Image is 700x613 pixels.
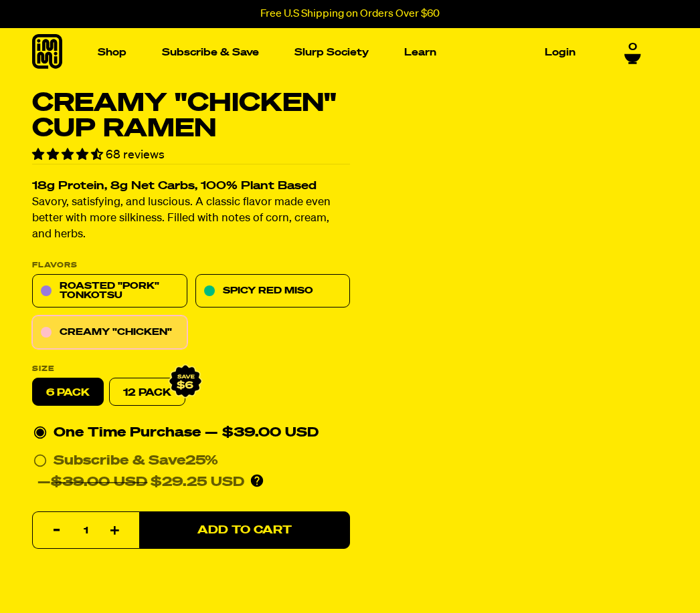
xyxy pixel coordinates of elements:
h2: 18g Protein, 8g Net Carbs, 100% Plant Based [32,181,350,193]
h1: Creamy "Chicken" Cup Ramen [32,91,350,142]
a: Login [539,42,581,63]
p: Flavors [32,262,350,269]
span: 68 reviews [106,149,165,161]
span: 25% [185,455,218,468]
p: Savory, satisfying, and luscious. A classic flavor made even better with more silkiness. Filled w... [32,195,350,243]
button: Add to Cart [139,512,350,549]
span: Add to Cart [197,525,292,536]
label: Size [32,366,350,373]
a: 0 [624,37,641,59]
div: One Time Purchase [33,422,349,444]
a: Slurp Society [289,42,374,63]
span: 4.71 stars [32,149,106,161]
a: Roasted "Pork" Tonkotsu [32,275,187,308]
input: quantity [41,513,131,550]
div: — $29.25 USD [37,472,244,493]
a: Shop [92,42,132,63]
label: 6 pack [32,378,104,406]
a: Creamy "Chicken" [32,316,187,350]
nav: Main navigation [92,28,581,77]
div: Subscribe & Save [54,451,218,472]
a: Subscribe & Save [157,42,264,63]
a: Spicy Red Miso [195,275,351,308]
p: Free U.S Shipping on Orders Over $60 [260,8,440,20]
del: $39.00 USD [51,476,147,489]
div: — $39.00 USD [205,422,319,444]
a: 12 Pack [109,378,185,406]
a: Learn [399,42,442,63]
span: 0 [628,37,637,49]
